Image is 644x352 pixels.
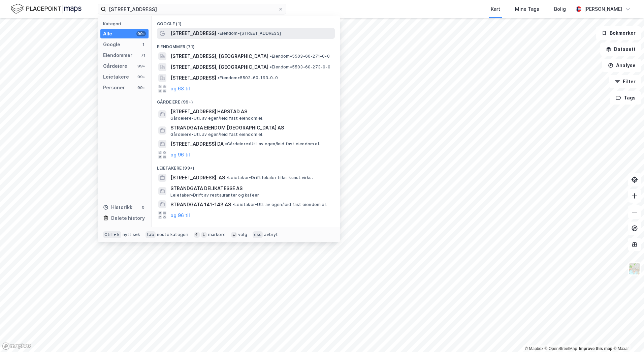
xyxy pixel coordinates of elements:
span: • [226,175,228,180]
a: Mapbox [525,346,543,351]
span: • [218,75,220,80]
span: • [218,31,220,36]
div: Leietakere (99+) [152,160,340,172]
button: Tags [610,91,641,105]
span: Gårdeiere • Utl. av egen/leid fast eiendom el. [170,132,263,137]
div: 99+ [136,63,146,69]
span: Gårdeiere • Utl. av egen/leid fast eiendom el. [170,116,263,121]
button: og 96 til [170,151,190,159]
button: Analyse [602,59,641,72]
div: Personer [103,84,125,92]
span: Eiendom • [STREET_ADDRESS] [218,31,281,36]
div: Delete history [111,214,145,222]
button: Filter [609,75,641,88]
div: Gårdeiere (99+) [152,94,340,106]
div: Google [103,40,120,49]
div: 99+ [136,74,146,80]
span: • [270,54,272,59]
span: Leietaker • Utl. av egen/leid fast eiendom el. [232,202,327,207]
div: 99+ [136,85,146,90]
span: • [270,64,272,69]
span: [STREET_ADDRESS]. AS [170,174,225,182]
span: • [232,202,234,207]
div: tab [146,231,156,238]
span: Eiendom • 5503-60-271-0-0 [270,54,330,59]
div: Kategori [103,21,149,26]
div: Historikk [103,203,132,211]
div: markere [208,232,226,237]
div: Bolig [554,5,566,13]
div: 1 [140,42,146,47]
span: Eiendom • 5503-60-193-0-0 [218,75,278,81]
span: [STREET_ADDRESS] HARSTAD AS [170,108,332,116]
button: Datasett [600,42,641,56]
a: OpenStreetMap [545,346,577,351]
a: Improve this map [579,346,612,351]
span: • [225,141,227,146]
div: 71 [140,53,146,58]
div: 0 [140,205,146,210]
img: Z [628,262,641,275]
button: og 96 til [170,211,190,219]
div: Gårdeiere [103,62,127,70]
div: esc [253,231,263,238]
div: Leietakere [103,73,129,81]
span: STRANDGATA DELIKATESSE AS [170,184,332,193]
span: [STREET_ADDRESS], [GEOGRAPHIC_DATA] [170,63,268,71]
div: avbryt [264,232,278,237]
div: nytt søk [123,232,140,237]
div: Alle [103,30,112,38]
span: [STREET_ADDRESS] [170,29,216,37]
div: Google (1) [152,16,340,28]
div: Ctrl + k [103,231,121,238]
button: Bokmerker [596,26,641,40]
span: [STREET_ADDRESS] DA [170,140,224,148]
img: logo.f888ab2527a4732fd821a326f86c7f29.svg [11,3,82,15]
div: Eiendommer [103,51,132,59]
div: [PERSON_NAME] [584,5,622,13]
button: og 68 til [170,85,190,93]
span: Leietaker • Drift lokaler tilkn. kunst.virks. [226,175,313,180]
div: Personer (99+) [152,221,340,233]
div: Kart [491,5,500,13]
span: Gårdeiere • Utl. av egen/leid fast eiendom el. [225,141,320,147]
span: [STREET_ADDRESS] [170,74,216,82]
span: Eiendom • 5503-60-273-0-0 [270,64,330,70]
span: STRANDGATA 141-143 AS [170,201,231,209]
div: Eiendommer (71) [152,39,340,51]
input: Søk på adresse, matrikkel, gårdeiere, leietakere eller personer [106,4,278,14]
span: STRANDGATA EIENDOM [GEOGRAPHIC_DATA] AS [170,124,332,132]
div: Kontrollprogram for chat [610,320,644,352]
span: [STREET_ADDRESS], [GEOGRAPHIC_DATA] [170,52,268,60]
div: Mine Tags [515,5,539,13]
a: Mapbox homepage [2,342,32,350]
div: 99+ [136,31,146,36]
iframe: Chat Widget [610,320,644,352]
div: velg [238,232,247,237]
div: neste kategori [157,232,189,237]
span: Leietaker • Drift av restauranter og kafeer [170,193,259,198]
